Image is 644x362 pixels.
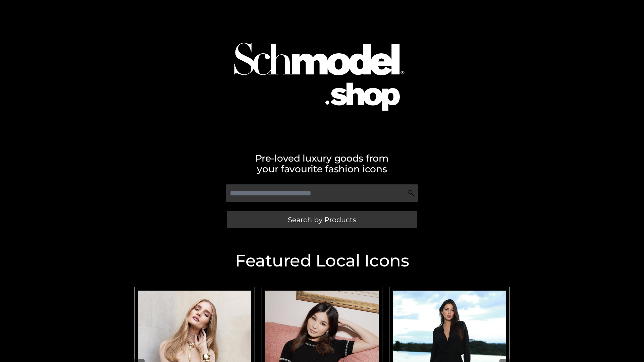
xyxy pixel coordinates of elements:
span: Search by Products [288,216,356,223]
a: Search by Products [227,211,417,228]
h2: Pre-loved luxury goods from your favourite fashion icons [131,153,513,174]
img: Search Icon [408,190,415,196]
h2: Featured Local Icons​ [131,252,513,269]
